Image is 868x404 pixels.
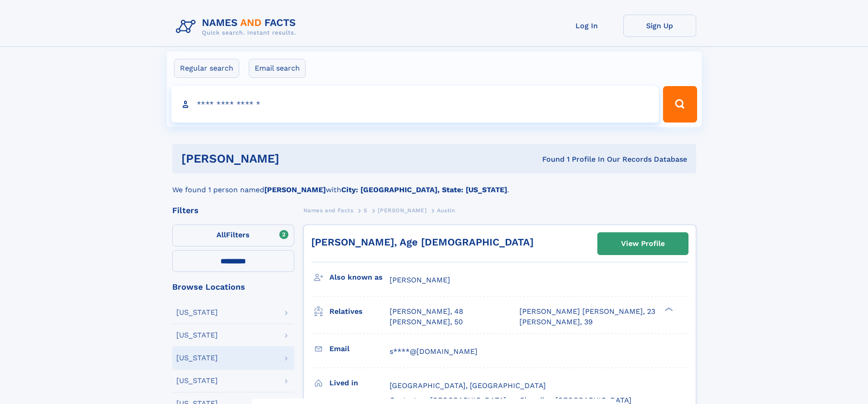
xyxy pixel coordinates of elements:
div: ❯ [663,307,673,312]
a: View Profile [598,233,688,255]
span: [PERSON_NAME] [390,276,450,284]
div: [US_STATE] [176,354,218,362]
h3: Relatives [329,304,390,319]
span: [PERSON_NAME] [378,207,426,214]
div: [US_STATE] [176,309,218,316]
input: search input [171,86,659,123]
h1: [PERSON_NAME] [181,153,411,164]
a: Names and Facts [303,205,354,216]
a: [PERSON_NAME] [378,205,426,216]
div: Filters [172,206,294,215]
a: [PERSON_NAME], Age [DEMOGRAPHIC_DATA] [311,236,534,248]
label: Email search [249,59,306,78]
div: [US_STATE] [176,377,218,384]
div: [US_STATE] [176,332,218,339]
div: We found 1 person named with . [172,174,696,195]
div: View Profile [621,233,665,254]
a: [PERSON_NAME], 48 [390,307,463,317]
span: All [216,230,226,239]
h3: Email [329,341,390,357]
span: S [364,207,368,214]
a: Sign Up [623,15,696,37]
a: [PERSON_NAME], 39 [519,317,593,327]
div: Found 1 Profile In Our Records Database [411,154,687,164]
b: City: [GEOGRAPHIC_DATA], State: [US_STATE] [341,185,507,194]
div: Browse Locations [172,283,294,291]
b: [PERSON_NAME] [264,185,326,194]
label: Regular search [174,59,239,78]
h3: Lived in [329,375,390,391]
h3: Also known as [329,270,390,285]
a: Log In [550,15,623,37]
span: [GEOGRAPHIC_DATA], [GEOGRAPHIC_DATA] [390,381,546,390]
a: [PERSON_NAME], 50 [390,317,463,327]
a: S [364,205,368,216]
button: Search Button [663,86,697,123]
span: Austin [437,207,455,214]
img: Logo Names and Facts [172,15,303,39]
label: Filters [172,225,294,246]
a: [PERSON_NAME] [PERSON_NAME], 23 [519,307,655,317]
